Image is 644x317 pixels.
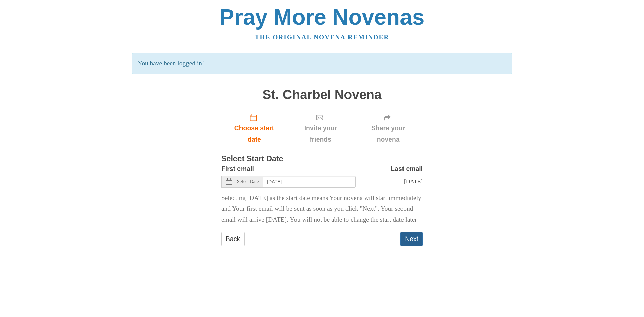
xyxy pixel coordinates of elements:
[221,193,423,226] p: Selecting [DATE] as the start date means Your novena will start immediately and Your first email ...
[221,163,254,174] label: First email
[391,163,423,174] label: Last email
[221,232,245,246] a: Back
[221,108,287,148] a: Choose start date
[221,155,423,163] h3: Select Start Date
[361,123,416,145] span: Share your novena
[287,108,354,148] div: Click "Next" to confirm your start date first.
[404,178,423,185] span: [DATE]
[263,176,356,188] input: Use the arrow keys to pick a date
[237,179,259,184] span: Select Date
[255,34,389,41] a: The original novena reminder
[228,123,280,145] span: Choose start date
[294,123,347,145] span: Invite your friends
[400,232,423,246] button: Next
[132,53,512,74] p: You have been logged in!
[354,108,423,148] div: Click "Next" to confirm your start date first.
[220,5,425,30] a: Pray More Novenas
[221,88,423,102] h1: St. Charbel Novena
